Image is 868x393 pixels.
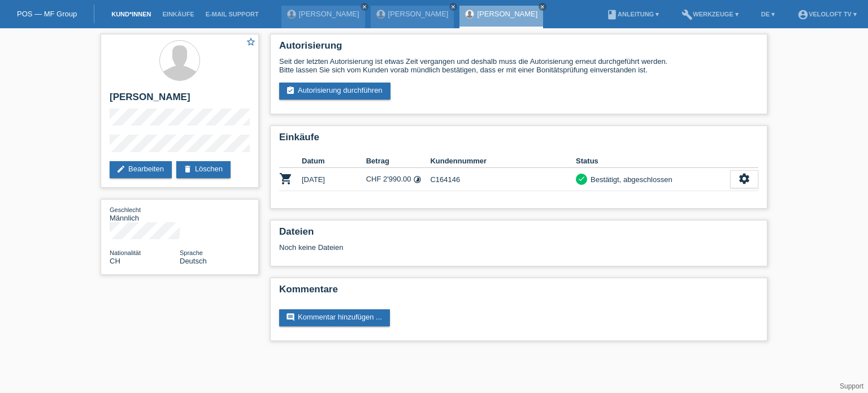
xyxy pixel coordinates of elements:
[246,37,256,49] a: star_border
[106,11,157,18] a: Kund*innen
[299,10,359,18] a: [PERSON_NAME]
[676,11,744,18] a: buildWerkzeuge ▾
[180,257,207,265] span: Deutsch
[840,382,863,390] a: Support
[183,165,192,174] i: delete
[110,257,120,265] span: Schweiz
[279,226,758,243] h2: Dateien
[361,3,368,11] a: close
[540,4,545,10] i: close
[17,10,77,18] a: POS — MF Group
[116,165,125,174] i: edit
[578,175,585,183] i: check
[180,249,203,256] span: Sprache
[246,37,256,47] i: star_border
[110,249,141,256] span: Nationalität
[279,243,624,252] div: Noch keine Dateien
[539,3,546,11] a: close
[682,9,693,20] i: build
[176,161,231,178] a: deleteLöschen
[601,11,665,18] a: bookAnleitung ▾
[388,10,449,18] a: [PERSON_NAME]
[110,205,180,222] div: Männlich
[430,168,576,191] td: C164146
[366,154,431,168] th: Betrag
[279,40,758,57] h2: Autorisierung
[450,4,456,10] i: close
[110,92,250,109] h2: [PERSON_NAME]
[413,175,422,184] i: Fixe Raten (24 Raten)
[449,3,457,11] a: close
[576,154,730,168] th: Status
[738,172,750,185] i: settings
[279,172,293,185] i: POSP00024579
[477,10,537,18] a: [PERSON_NAME]
[279,309,390,326] a: commentKommentar hinzufügen ...
[366,168,431,191] td: CHF 2'990.00
[362,4,367,10] i: close
[756,11,780,18] a: DE ▾
[302,154,366,168] th: Datum
[286,313,295,322] i: comment
[279,57,758,74] div: Seit der letzten Autorisierung ist etwas Zeit vergangen und deshalb muss die Autorisierung erneut...
[279,83,390,100] a: assignment_turned_inAutorisierung durchführen
[792,11,862,18] a: account_circleVeloLoft TV ▾
[110,161,172,178] a: editBearbeiten
[200,11,264,18] a: E-Mail Support
[430,154,576,168] th: Kundennummer
[302,168,366,191] td: [DATE]
[606,9,618,20] i: book
[286,86,295,95] i: assignment_turned_in
[110,206,141,213] span: Geschlecht
[279,284,758,301] h2: Kommentare
[157,11,199,18] a: Einkäufe
[587,174,672,185] div: Bestätigt, abgeschlossen
[797,9,809,20] i: account_circle
[279,132,758,149] h2: Einkäufe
